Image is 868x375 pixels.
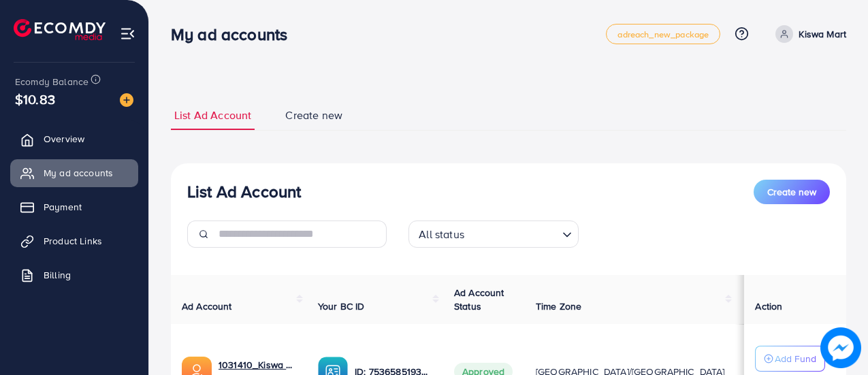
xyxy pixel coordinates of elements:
span: All status [416,225,467,244]
span: Ecomdy Balance [15,75,89,88]
a: Kiswa Mart [770,25,846,43]
a: Product Links [10,227,138,255]
p: Kiswa Mart [799,26,846,42]
img: image [120,93,133,107]
h3: My ad accounts [171,25,298,44]
img: menu [120,26,135,42]
span: Payment [44,200,82,214]
a: My ad accounts [10,159,138,186]
div: Search for option [408,221,579,248]
span: Your BC ID [318,299,365,313]
p: Add Fund [775,350,816,367]
a: Overview [10,125,138,152]
span: Create new [285,108,342,123]
a: Billing [10,261,138,289]
span: $10.83 [15,89,55,109]
span: Billing [44,268,71,282]
h3: List Ad Account [187,182,301,201]
button: Add Fund [755,346,825,372]
a: adreach_new_package [606,24,720,44]
span: List Ad Account [174,108,251,123]
a: 1031410_Kiswa Add Acc_1754748063745 [219,358,296,372]
span: Overview [44,132,84,146]
a: Payment [10,193,138,221]
button: Create new [754,180,830,204]
span: Ad Account Status [454,286,504,313]
span: Ad Account [182,299,232,313]
img: image [820,327,861,368]
span: Action [755,299,782,313]
span: Time Zone [536,299,581,313]
span: Product Links [44,234,102,248]
span: My ad accounts [44,166,113,180]
img: logo [14,19,106,40]
span: Create new [767,185,816,199]
input: Search for option [468,222,557,244]
span: adreach_new_package [617,30,709,39]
